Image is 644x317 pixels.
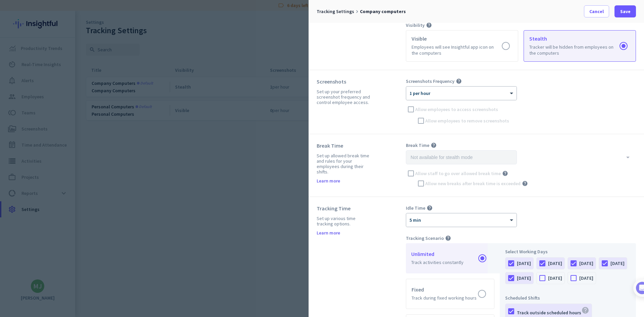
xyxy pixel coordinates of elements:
div: Select Working Days [505,249,631,255]
div: Set up various time tracking options. [317,216,372,226]
div: [DATE] [610,260,625,267]
span: Home [10,226,23,231]
div: Set up allowed break time and rules for your employees during their shifts. [317,153,372,174]
div: [DATE] [517,275,531,281]
a: Learn more [317,230,340,235]
input: Not available for stealth mode [406,150,517,164]
button: Cancel [584,5,609,17]
div: 1Add employees [12,114,122,125]
i: help [431,142,437,148]
div: Break Time [317,142,372,149]
div: Track outside scheduled hours [517,306,589,316]
div: [DATE] [517,260,531,267]
app-radio-card: Fixed [406,279,494,309]
app-radio-card: Stealth [524,30,636,62]
div: Close [118,3,130,15]
i: help [426,22,432,28]
i: help [581,306,589,314]
button: Messages [34,209,67,236]
div: [PERSON_NAME] from Insightful [37,72,110,79]
div: Tracking Time [317,205,372,212]
a: Learn more [317,178,340,183]
span: Tasks [110,226,124,231]
div: [DATE] [579,275,593,281]
app-radio-card: Unlimited [406,243,494,273]
button: Add your employees [26,161,91,175]
span: Messages [39,226,62,231]
div: Scheduled Shifts [505,295,631,301]
i: help [456,78,462,84]
span: Company computers [360,8,406,14]
img: Profile image for Tamara [24,70,35,81]
div: Screenshots [317,78,372,85]
i: help [502,170,508,176]
i: keyboard_arrow_right [354,9,360,14]
p: 4 steps [7,88,24,95]
i: help [427,205,433,211]
div: [DATE] [579,260,593,267]
app-radio-card: Visible [406,30,518,62]
button: Help [67,209,101,236]
span: Tracking Settings [317,8,354,14]
div: [DATE] [548,275,562,281]
div: 🎊 Welcome to Insightful! 🎊 [9,26,125,50]
button: Save [614,5,636,17]
span: Visibility [406,22,425,28]
div: Set up your preferred screenshot frequency and control employee access. [317,89,372,105]
div: It's time to add your employees! This is crucial since Insightful will start collecting their act... [26,128,117,156]
div: You're just a few steps away from completing the essential app setup [9,50,125,66]
i: help [522,180,528,187]
span: Tracking Scenario [406,235,444,241]
p: About 10 minutes [86,88,127,95]
span: Idle Time [406,205,425,211]
h1: Tasks [57,3,78,14]
span: Screenshots Frequency [406,78,454,84]
div: [DATE] [548,260,562,267]
div: 2Initial tracking settings and how to edit them [12,191,122,207]
i: help [445,235,451,241]
span: Cancel [589,8,604,15]
span: Help [78,226,89,231]
span: Save [620,8,631,15]
div: Initial tracking settings and how to edit them [26,193,114,207]
span: Break Time [406,142,429,148]
i: arrow_drop_down [624,153,632,161]
div: Add employees [26,117,114,123]
button: Tasks [101,209,134,236]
